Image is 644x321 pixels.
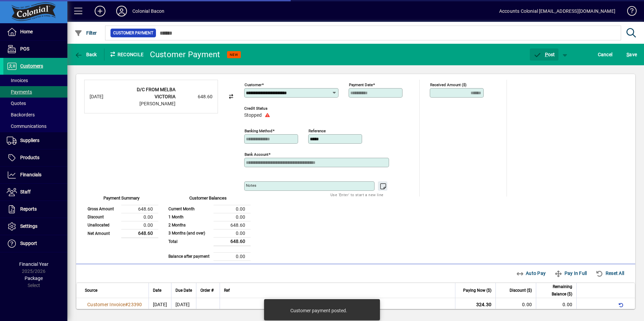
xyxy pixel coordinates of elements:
[7,101,26,106] span: Quotes
[3,86,67,98] a: Payments
[20,29,33,34] span: Home
[87,302,125,307] span: Customer Invoice
[19,261,49,267] span: Financial Year
[3,167,67,183] a: Financials
[73,27,99,39] button: Filter
[330,191,383,199] mat-hint: Use 'Enter' to start a new line
[171,298,196,312] td: [DATE]
[522,302,532,307] span: 0.00
[562,302,572,307] span: 0.00
[622,1,636,23] a: Knowledge Base
[20,46,29,51] span: POS
[165,237,214,246] td: Total
[165,195,251,205] div: Customer Balances
[476,302,492,307] span: 324.30
[89,5,111,17] button: Add
[3,218,67,235] a: Settings
[625,48,639,61] button: Save
[3,24,67,40] a: Home
[125,302,128,307] span: #
[20,63,43,69] span: Customers
[25,276,43,281] span: Package
[244,106,345,111] span: Credit status
[20,155,39,160] span: Products
[7,123,46,129] span: Communications
[165,205,214,213] td: Current Month
[165,229,214,237] td: 3 Months (and over)
[554,268,587,279] span: Pay In Full
[3,75,67,86] a: Invoices
[3,41,67,58] a: POS
[7,89,32,95] span: Payments
[121,205,158,213] td: 648.60
[200,287,214,294] span: Order #
[214,229,251,237] td: 0.00
[20,172,41,177] span: Financials
[545,52,548,57] span: P
[530,48,558,61] button: Post
[533,52,555,57] span: ost
[214,252,251,260] td: 0.00
[20,223,37,229] span: Settings
[137,87,175,99] strong: D/C FROM MELBA VICTORIA
[153,287,161,294] span: Date
[20,206,37,212] span: Reports
[593,267,627,279] button: Reset All
[244,113,262,118] span: Stopped
[309,129,326,133] mat-label: Reference
[3,109,67,120] a: Backorders
[165,213,214,221] td: 1 Month
[245,82,262,87] mat-label: Customer
[214,205,251,213] td: 0.00
[74,30,97,36] span: Filter
[246,183,256,188] mat-label: Notes
[3,235,67,252] a: Support
[150,49,220,60] div: Customer Payment
[90,93,117,100] div: [DATE]
[552,267,589,279] button: Pay In Full
[165,252,214,260] td: Balance after payment
[139,101,175,106] span: [PERSON_NAME]
[463,287,491,294] span: Paying Now ($)
[3,120,67,132] a: Communications
[85,287,97,294] span: Source
[510,287,532,294] span: Discount ($)
[121,221,158,229] td: 0.00
[121,213,158,221] td: 0.00
[7,112,35,117] span: Backorders
[3,98,67,109] a: Quotes
[121,229,158,238] td: 648.60
[113,30,153,36] span: Customer Payment
[290,307,347,314] div: Customer payment posted.
[84,213,121,221] td: Discount
[430,82,466,87] mat-label: Received Amount ($)
[626,49,637,60] span: ave
[84,221,121,229] td: Unallocated
[84,197,158,238] app-page-summary-card: Payment Summary
[111,5,132,17] button: Profile
[3,184,67,201] a: Staff
[73,48,99,61] button: Back
[540,283,572,298] span: Remaining Balance ($)
[175,287,192,294] span: Due Date
[3,149,67,166] a: Products
[230,52,238,57] span: NEW
[85,301,144,308] a: Customer Invoice#23390
[214,237,251,246] td: 648.60
[104,49,145,60] div: Reconcile
[224,287,230,294] span: Ref
[499,6,615,16] div: Accounts Colonial [EMAIL_ADDRESS][DOMAIN_NAME]
[595,268,624,279] span: Reset All
[84,205,121,213] td: Gross Amount
[67,48,104,61] app-page-header-button: Back
[153,302,167,307] span: [DATE]
[132,6,164,16] div: Colonial Bacon
[179,93,213,100] div: 648.60
[84,229,121,238] td: Net Amount
[7,78,28,83] span: Invoices
[74,52,97,57] span: Back
[596,48,614,61] button: Cancel
[20,241,37,246] span: Support
[84,195,158,205] div: Payment Summary
[598,49,613,60] span: Cancel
